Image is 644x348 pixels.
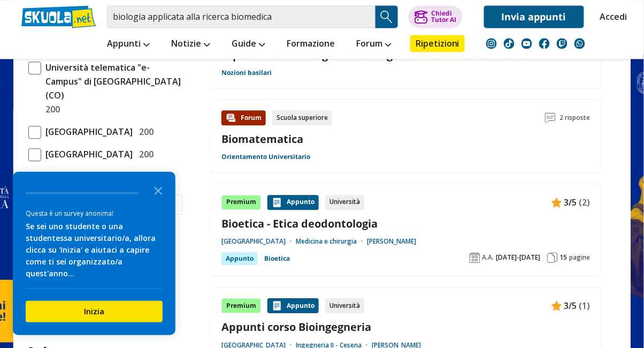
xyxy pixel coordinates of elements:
[560,110,591,125] span: 2 risposte
[41,147,133,161] span: [GEOGRAPHIC_DATA]
[409,5,463,28] button: ChiediTutor AI
[367,237,416,246] a: [PERSON_NAME]
[226,112,236,123] img: Forum contenuto
[135,125,154,139] span: 200
[267,298,319,313] div: Appunto
[221,320,591,334] a: Appunti corso Bioingegneria
[539,38,550,49] img: facebook
[545,112,556,123] img: Commenti lettura
[41,60,182,102] span: Università telematica "e-Campus" di [GEOGRAPHIC_DATA] (CO)
[41,125,133,139] span: [GEOGRAPHIC_DATA]
[221,195,261,210] div: Premium
[221,69,272,77] a: Nozioni basilari
[148,179,169,201] button: Close the survey
[564,195,577,209] span: 3/5
[325,298,364,313] div: Università
[221,216,591,231] a: Bioetica - Etica deodontologia
[564,299,577,313] span: 3/5
[432,10,457,23] div: Chiedi Tutor AI
[135,147,154,161] span: 200
[574,38,585,49] img: WhatsApp
[296,237,367,246] a: Medicina e chirurgia
[410,35,465,52] a: Ripetizioni
[41,102,60,116] span: 200
[379,9,395,25] img: Cerca appunti, riassunti o versioni
[107,5,375,28] input: Cerca appunti, riassunti o versioni
[168,35,213,54] a: Notizie
[600,5,623,28] a: Accedi
[221,252,258,265] div: Appunto
[272,110,332,125] div: Scuola superiore
[482,253,494,262] span: A.A.
[221,237,296,246] a: [GEOGRAPHIC_DATA]
[26,221,163,279] div: Se sei uno studente o una studentessa universitario/a, allora clicca su 'Inizia' e aiutaci a capi...
[221,298,261,313] div: Premium
[26,208,163,218] div: Questa è un survey anonima!
[13,172,175,335] div: Survey
[551,197,562,208] img: Appunti contenuto
[272,300,282,311] img: Appunti contenuto
[375,5,398,28] button: Search Button
[325,195,364,210] div: Università
[496,253,541,262] span: [DATE]-[DATE]
[284,35,338,54] a: Formazione
[221,132,303,146] a: Biomatematica
[354,35,394,54] a: Forum
[522,38,532,49] img: youtube
[557,38,568,49] img: twitch
[486,38,497,49] img: instagram
[221,110,266,125] div: Forum
[221,153,310,161] a: Orientamento Universitario
[579,195,591,209] span: (2)
[264,252,290,265] a: Bioetica
[547,252,558,263] img: Pagine
[272,197,282,208] img: Appunti contenuto
[560,253,568,262] span: 15
[229,35,268,54] a: Guide
[104,35,152,54] a: Appunti
[470,252,480,263] img: Anno accademico
[484,5,584,28] a: Invia appunti
[267,195,319,210] div: Appunto
[579,299,591,313] span: (1)
[26,301,163,322] button: Inizia
[570,253,591,262] span: pagine
[551,300,562,311] img: Appunti contenuto
[504,38,515,49] img: tiktok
